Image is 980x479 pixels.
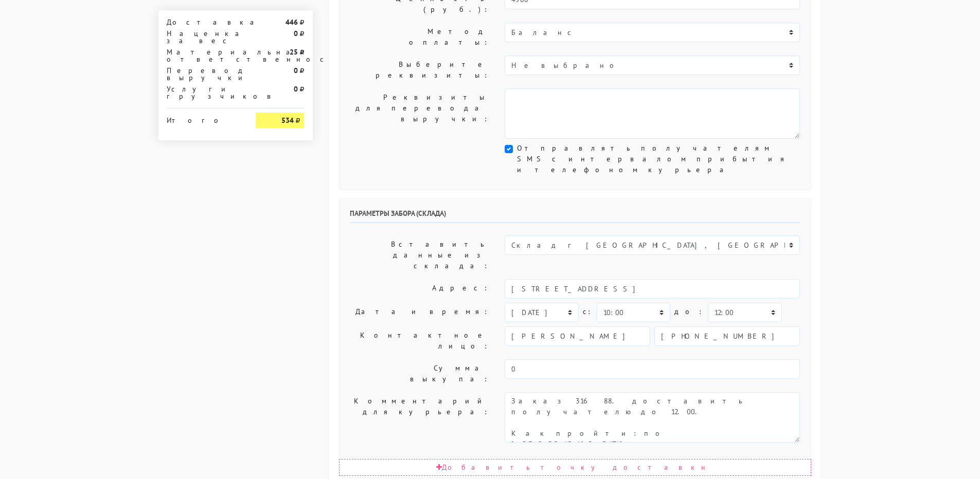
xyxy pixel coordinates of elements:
[159,67,248,81] div: Перевод выручки
[674,303,704,321] label: до:
[339,459,811,476] div: Добавить точку доставки
[281,116,294,125] strong: 534
[342,359,497,388] label: Сумма выкупа:
[167,113,241,124] div: Итого
[294,84,298,94] strong: 0
[342,235,497,275] label: Вставить данные из склада:
[294,66,298,75] strong: 0
[286,17,298,27] strong: 446
[505,326,650,346] input: Имя
[159,30,248,44] div: Наценка за вес
[342,56,497,84] label: Выберите реквизиты:
[342,23,497,51] label: Метод оплаты:
[342,326,497,355] label: Контактное лицо:
[654,326,800,346] input: Телефон
[159,48,248,63] div: Материальная ответственность
[583,303,593,321] label: c:
[342,392,497,443] label: Комментарий для курьера:
[505,392,800,443] textarea: Как пройти: по [GEOGRAPHIC_DATA] от круга второй поворот во двор. Серые ворота с калиткой между а...
[342,303,497,322] label: Дата и время:
[517,143,800,175] label: Отправлять получателям SMS с интервалом прибытия и телефоном курьера
[350,209,800,223] h6: Параметры забора (склада)
[159,85,248,100] div: Услуги грузчиков
[290,47,298,57] strong: 25
[294,29,298,38] strong: 0
[159,19,248,26] div: Доставка
[342,88,497,139] label: Реквизиты для перевода выручки:
[342,279,497,299] label: Адрес:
